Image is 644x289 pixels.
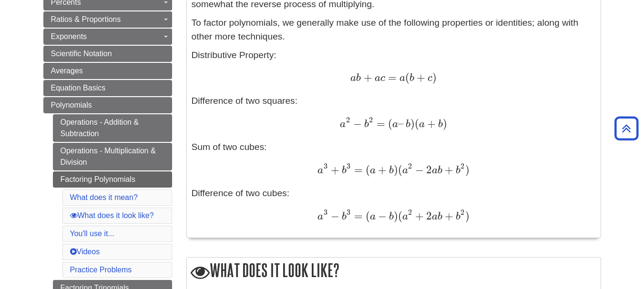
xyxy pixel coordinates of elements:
span: b [356,73,361,83]
span: a [402,211,408,222]
a: What does it mean? [70,193,138,201]
span: ( [405,71,409,84]
span: – [398,117,404,130]
span: ( [363,209,370,222]
span: = [351,163,363,176]
span: ) [465,163,470,176]
span: 2 [424,163,432,176]
span: a [370,165,376,176]
span: b [387,165,394,176]
h2: What does it look like? [187,258,601,285]
span: b [342,211,347,222]
span: 2 [408,208,412,217]
span: 3 [347,161,350,170]
span: 2 [460,161,464,170]
span: Scientific Notation [51,50,112,58]
span: ) [410,117,415,130]
span: ) [394,163,398,176]
span: ) [394,209,398,222]
span: a [419,119,425,130]
span: a [350,73,356,83]
span: + [328,163,339,176]
a: You'll use it... [70,229,114,238]
span: b [438,165,442,176]
p: To factor polynomials, we generally make use of the following properties or identities; along wit... [192,16,596,44]
span: + [425,117,436,130]
a: Videos [70,248,100,256]
span: + [414,71,425,84]
span: a [432,211,438,222]
span: b [438,211,442,222]
span: + [442,209,453,222]
span: ( [398,163,402,176]
span: = [351,209,363,222]
a: Averages [43,63,172,79]
span: 2 [369,115,373,124]
span: 2 [346,115,350,124]
span: 3 [347,208,350,217]
a: Polynomials [43,97,172,113]
span: c [380,73,385,83]
a: Operations - Multiplication & Division [53,143,172,170]
span: ) [443,117,447,130]
a: Operations - Addition & Subtraction [53,114,172,142]
span: − [376,209,387,222]
span: 3 [324,208,327,217]
span: Equation Basics [51,84,106,92]
span: 2 [408,161,412,170]
span: c [425,73,432,83]
span: b [404,119,410,130]
a: Exponents [43,29,172,45]
span: ( [415,117,419,130]
span: b [342,165,347,176]
span: Polynomials [51,101,92,109]
span: 2 [424,209,432,222]
span: + [361,71,372,84]
span: 2 [460,208,464,217]
a: What does it look like? [70,211,154,219]
span: = [374,117,385,130]
span: = [385,71,397,84]
span: ) [465,209,470,222]
span: b [387,211,394,222]
span: b [364,119,369,130]
span: + [413,209,424,222]
span: + [442,163,453,176]
span: − [328,209,339,222]
span: a [370,211,376,222]
span: − [413,163,424,176]
span: ( [363,163,370,176]
span: a [340,119,346,130]
span: b [436,119,443,130]
span: + [376,163,387,176]
span: a [392,119,398,130]
span: a [317,211,323,222]
span: 3 [324,161,327,170]
span: Ratios & Proportions [51,15,121,23]
span: b [456,165,460,176]
span: − [351,117,362,130]
span: Exponents [51,32,87,40]
a: Equation Basics [43,80,172,96]
span: a [372,73,380,83]
a: Scientific Notation [43,46,172,62]
span: a [402,165,408,176]
a: Ratios & Proportions [43,11,172,28]
a: Practice Problems [70,266,132,274]
span: a [317,165,323,176]
span: a [432,165,438,176]
span: ) [432,71,437,84]
span: Averages [51,67,83,75]
span: b [409,73,414,83]
p: Distributive Property: [192,49,596,62]
span: ( [385,117,392,130]
span: b [456,211,460,222]
span: ( [398,209,402,222]
a: Back to Top [611,122,642,135]
a: Factoring Polynomials [53,171,172,188]
span: a [397,73,405,83]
